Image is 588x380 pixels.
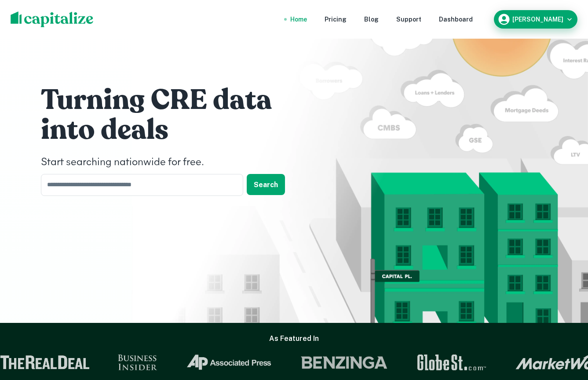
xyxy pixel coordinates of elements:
img: Business Insider [115,355,154,370]
h1: into deals [41,112,305,148]
h6: As Featured In [269,333,319,344]
img: capitalize-logo.png [11,11,94,27]
img: Benzinga [297,355,385,370]
button: Search [247,174,285,195]
img: GlobeSt [413,355,484,370]
iframe: Chat Widget [544,310,588,352]
h4: Start searching nationwide for free. [41,155,305,170]
a: Dashboard [439,14,473,24]
a: Support [396,14,421,24]
h6: [PERSON_NAME] [512,16,563,22]
h1: Turning CRE data [41,83,305,118]
a: Pricing [325,14,347,24]
img: Associated Press [183,355,269,370]
a: Blog [364,14,379,24]
button: [PERSON_NAME] [494,10,577,29]
a: Home [290,14,307,24]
